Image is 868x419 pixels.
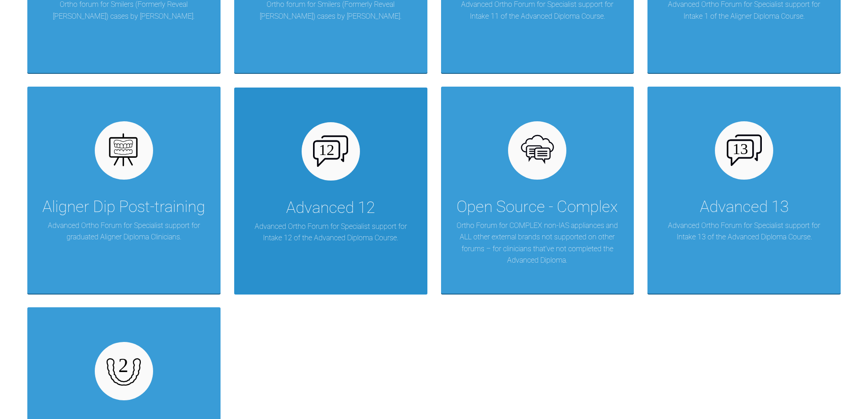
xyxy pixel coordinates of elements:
a: Open Source - ComplexOrtho Forum for COMPLEX non-IAS appliances and ALL other external brands not... [441,87,634,294]
img: opensource.6e495855.svg [520,133,555,168]
img: aligner-diploma.90870aee.svg [106,133,141,168]
img: advanced-12.503f70cd.svg [313,135,348,166]
a: Advanced 12Advanced Ortho Forum for Specialist support for Intake 12 of the Advanced Diploma Course. [234,87,427,294]
p: Advanced Ortho Forum for Specialist support for Intake 13 of the Advanced Diploma Course. [661,220,827,243]
div: Advanced 13 [700,194,789,220]
a: Aligner Dip Post-trainingAdvanced Ortho Forum for Specialist support for graduated Aligner Diplom... [27,87,221,294]
p: Advanced Ortho Forum for Specialist support for graduated Aligner Diploma Clinicians. [41,220,207,243]
p: Advanced Ortho Forum for Specialist support for Intake 12 of the Advanced Diploma Course. [248,221,414,244]
div: Advanced 12 [286,195,375,221]
p: Ortho Forum for COMPLEX non-IAS appliances and ALL other external brands not supported on other f... [455,220,621,266]
div: Aligner Dip Post-training [42,194,205,220]
img: advanced-13.47c9b60d.svg [727,134,762,166]
div: Open Source - Complex [457,194,618,220]
img: aligner-diploma-2.b6fe054d.svg [106,353,141,388]
a: Advanced 13Advanced Ortho Forum for Specialist support for Intake 13 of the Advanced Diploma Course. [647,87,841,294]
